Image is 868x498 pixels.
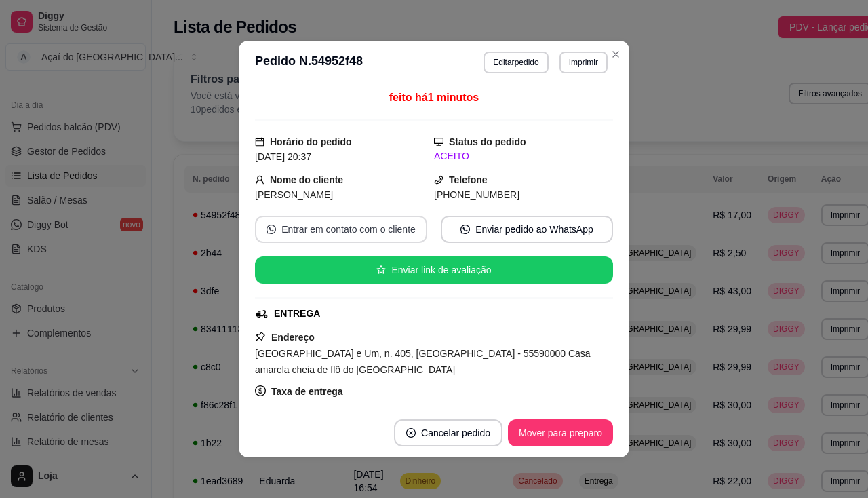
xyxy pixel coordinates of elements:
[376,265,386,275] span: star
[255,348,591,375] span: [GEOGRAPHIC_DATA] e Um, n. 405, [GEOGRAPHIC_DATA] - 55590000 Casa amarela cheia de flô do [GEOGRA...
[267,225,276,234] span: whats-app
[255,151,311,162] span: [DATE] 20:37
[394,419,502,446] button: close-circleCancelar pedido
[434,175,443,185] span: phone
[255,256,613,284] button: starEnviar link de avaliação
[449,136,526,147] strong: Status do pedido
[434,189,519,200] span: [PHONE_NUMBER]
[389,92,479,103] span: feito há 1 minutos
[255,331,266,342] span: pushpin
[449,174,488,185] strong: Telefone
[255,175,264,185] span: user
[484,52,548,73] button: Editarpedido
[255,52,363,73] h3: Pedido N. 54952f48
[605,43,627,65] button: Close
[255,385,266,396] span: dollar
[406,428,416,438] span: close-circle
[508,419,613,446] button: Mover para preparo
[255,137,264,147] span: calendar
[271,332,315,343] strong: Endereço
[460,225,470,234] span: whats-app
[255,402,288,413] span: R$ 0,00
[274,307,320,321] div: ENTREGA
[434,149,613,164] div: ACEITO
[559,52,608,73] button: Imprimir
[255,216,427,243] button: whats-appEntrar em contato com o cliente
[270,174,343,185] strong: Nome do cliente
[255,189,333,200] span: [PERSON_NAME]
[270,136,352,147] strong: Horário do pedido
[434,137,443,147] span: desktop
[441,216,613,243] button: whats-appEnviar pedido ao WhatsApp
[271,386,343,397] strong: Taxa de entrega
